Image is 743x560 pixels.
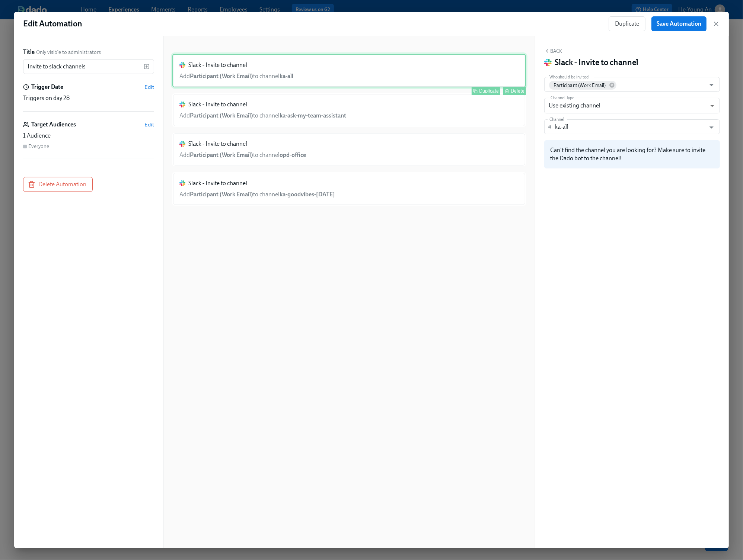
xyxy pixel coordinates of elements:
button: Edit [144,83,154,91]
button: Duplicate [609,16,645,31]
div: Slack - Invite to channelAddParticipant (Work Email)to channelka-all Duplicate Delete [172,54,526,87]
h4: Slack - Invite to channel [555,57,638,68]
h1: Edit Automation [23,18,82,29]
div: Slack - Invite to channelAddParticipant (Work Email)to channelopd-office [172,133,526,166]
div: Action ID: 4LMzw-8Eg [544,174,720,183]
div: Target AudiencesEdit1 AudienceEveryone [23,120,154,159]
button: Open [706,122,717,133]
button: Back [544,48,562,54]
div: Can't find the channel you are looking for? Make sure to invite the Dado bot to the channel! [544,140,720,168]
span: Delete Automation [29,181,86,188]
span: Only visible to administrators [36,49,101,56]
button: Delete [503,87,526,95]
span: Save Automation [657,20,701,28]
div: Triggers on day 28 [23,94,154,102]
button: Open [706,79,717,91]
button: Duplicate [472,87,500,95]
span: Duplicate [615,20,639,28]
h6: Target Audiences [31,120,76,129]
div: Slack - Invite to channelAddParticipant (Work Email)to channelka-ask-my-team-assistant [172,93,526,127]
button: Save Automation [651,16,707,31]
span: Participant (Work Email) [549,83,610,88]
svg: Insert text variable [144,64,150,70]
div: Trigger DateEditTriggers on day 28 [23,83,154,112]
div: Slack - Invite to channelAddParticipant (Work Email)to channelka-goodvibes-[DATE] [172,172,526,206]
h6: Trigger Date [31,83,63,91]
button: Delete Automation [23,177,93,192]
p: # [548,123,552,131]
div: Duplicate [479,88,499,94]
div: Everyone [28,143,49,150]
div: 1 Audience [23,132,154,140]
button: Edit [144,121,154,128]
div: Delete [511,88,524,94]
div: Participant (Work Email) [549,81,616,90]
div: Use existing channel [544,98,720,113]
label: Title [23,48,35,56]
